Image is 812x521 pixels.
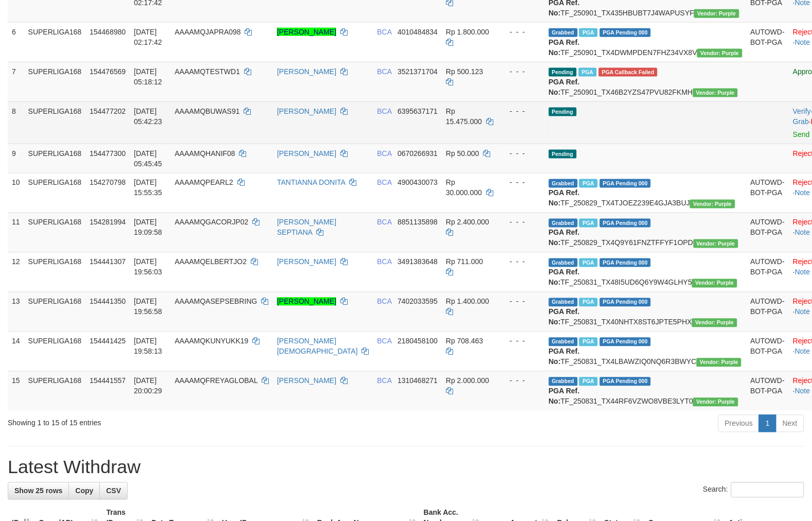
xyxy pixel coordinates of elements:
span: Vendor URL: https://trx4.1velocity.biz [693,398,738,407]
a: Verify [793,107,811,115]
td: 10 [8,173,24,213]
span: Grabbed [549,258,578,267]
span: Marked by aafsoycanthlai [579,338,597,346]
a: Copy [68,482,100,500]
span: Copy 8851135898 to clipboard [398,218,438,227]
input: Search: [731,482,804,498]
td: SUPERLIGA168 [24,332,86,371]
span: Copy 3521371704 to clipboard [398,67,438,76]
a: Note [795,229,810,237]
span: Copy 7402033595 to clipboard [398,298,438,306]
span: Copy 6395637171 to clipboard [398,107,438,115]
span: 154441350 [90,298,126,306]
td: SUPERLIGA168 [24,173,86,213]
div: - - - [502,27,541,37]
span: AAAAMQFREYAGLOBAL [175,377,257,385]
div: Showing 1 to 15 of 15 entries [8,414,331,428]
h1: Latest Withdraw [8,457,804,478]
span: Copy [75,487,93,495]
span: BCA [377,179,392,187]
span: Grabbed [549,377,578,386]
td: SUPERLIGA168 [24,22,86,62]
td: AUTOWD-BOT-PGA [747,292,789,332]
td: 14 [8,332,24,371]
span: [DATE] 02:17:42 [134,28,162,46]
a: Show 25 rows [8,482,69,500]
span: Rp 708.463 [446,337,483,345]
span: PGA Pending [600,298,651,307]
span: CSV [106,487,121,495]
td: TF_250831_TX44RF6VZWO8VBE3LYT0 [545,371,747,411]
span: Grabbed [549,219,578,228]
td: TF_250831_TX48I5UD6Q6Y9W4GLHY5 [545,252,747,292]
b: PGA Ref. No: [549,229,580,247]
a: Note [795,268,810,276]
div: - - - [502,217,541,228]
span: Pending [549,150,577,159]
span: [DATE] 15:55:35 [134,179,162,197]
span: PGA Pending [600,258,651,267]
td: AUTOWD-BOT-PGA [747,22,789,62]
div: - - - [502,178,541,188]
span: 154441557 [90,377,126,385]
span: Marked by aafsoycanthlai [579,298,597,307]
a: [PERSON_NAME][DEMOGRAPHIC_DATA] [277,337,358,356]
span: Copy 3491383648 to clipboard [398,258,438,266]
span: AAAAMQTESTWD1 [175,67,240,76]
span: 154477300 [90,149,126,158]
a: [PERSON_NAME] [277,107,336,115]
div: - - - [502,336,541,346]
div: - - - [502,106,541,116]
td: 8 [8,101,24,144]
span: [DATE] 19:09:58 [134,218,162,237]
span: Vendor URL: https://trx4.1velocity.biz [692,279,737,288]
span: Marked by aafnonsreyleab [579,219,597,228]
span: BCA [377,149,392,158]
b: PGA Ref. No: [549,348,580,366]
span: 154468980 [90,28,126,36]
td: 9 [8,144,24,173]
a: [PERSON_NAME] [277,377,336,385]
span: Vendor URL: https://trx4.1velocity.biz [690,200,735,209]
span: [DATE] 05:18:12 [134,67,162,86]
span: AAAAMQHANIF08 [175,149,235,158]
span: Copy 1310468271 to clipboard [398,377,438,385]
a: TANTIANNA DONITA [277,179,345,187]
span: Rp 500.123 [446,67,483,76]
span: Grabbed [549,298,578,307]
span: AAAAMQPEARL2 [175,179,233,187]
span: BCA [377,107,392,115]
span: Vendor URL: https://trx4.1velocity.biz [694,9,739,18]
td: AUTOWD-BOT-PGA [747,332,789,371]
td: SUPERLIGA168 [24,252,86,292]
span: BCA [377,67,392,76]
td: TF_250829_TX4Q9Y61FNZTFFYF1OPD [545,213,747,252]
td: TF_250831_TX4LBAWZIQ0NQ6R3BWYC [545,332,747,371]
span: [DATE] 05:45:45 [134,149,162,168]
span: Vendor URL: https://trx4.1velocity.biz [692,319,737,327]
span: 154441425 [90,337,126,345]
span: AAAAMQGACORJP02 [175,218,248,227]
a: Note [795,387,810,395]
span: Rp 1.800.000 [446,28,489,36]
span: [DATE] 19:58:13 [134,337,162,356]
span: 154441307 [90,258,126,266]
span: BCA [377,298,392,306]
span: Copy 4900430073 to clipboard [398,179,438,187]
td: SUPERLIGA168 [24,62,86,101]
span: BCA [377,28,392,36]
td: SUPERLIGA168 [24,144,86,173]
div: - - - [502,376,541,386]
span: Copy 0670266931 to clipboard [398,149,438,158]
span: Marked by aafsoycanthlai [579,258,597,267]
td: TF_250831_TX40NHTX8ST6JPTE5PHX [545,292,747,332]
span: PGA Pending [600,377,651,386]
a: [PERSON_NAME] [277,149,336,158]
td: 12 [8,252,24,292]
td: 6 [8,22,24,62]
span: PGA Pending [600,338,651,346]
span: Grabbed [549,28,578,37]
a: [PERSON_NAME] SEPTIANA [277,218,336,237]
span: Copy 2180458100 to clipboard [398,337,438,345]
td: 13 [8,292,24,332]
